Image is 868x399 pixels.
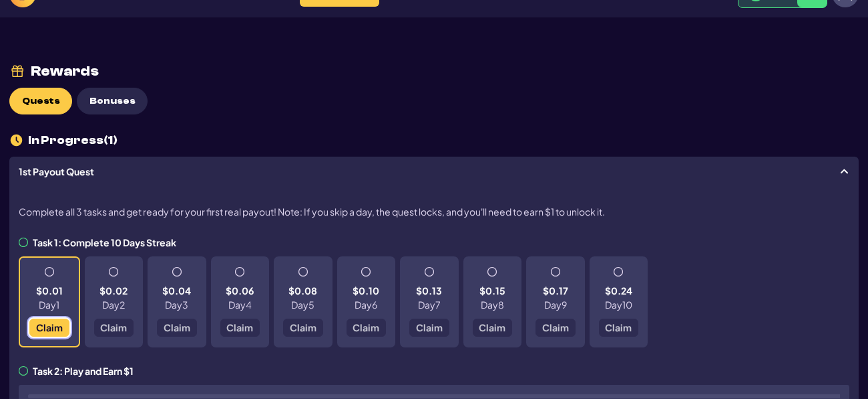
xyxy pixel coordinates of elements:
p: $0.04 [162,286,191,295]
p: Day 1 [39,300,59,309]
p: Day 8 [481,300,504,309]
p: $0.10 [353,286,379,295]
h3: Task 2: Play and Earn $1 [19,366,134,376]
button: Quests [9,88,72,114]
p: Day 3 [165,300,188,309]
p: Day 4 [228,300,252,309]
p: $0.24 [605,286,632,295]
img: rewards [9,63,26,80]
p: Day 7 [418,300,441,309]
p: Day 2 [102,300,125,309]
a: 1st Payout Quest [9,157,859,186]
span: Complete all 3 tasks and get ready for your first real payout! Note: If you skip a day, the quest... [19,205,605,219]
img: icon [9,133,23,147]
span: Bonuses [89,96,136,107]
p: $0.15 [479,286,505,295]
p: $0.08 [288,286,317,295]
p: Day 10 [605,300,632,309]
button: Claim [29,319,69,337]
button: Bonuses [77,88,148,114]
p: $0.13 [416,286,442,295]
div: Rewards [31,64,99,78]
h2: In Progress ( 1 ) [9,133,859,147]
p: $0.06 [226,286,254,295]
p: $0.17 [543,286,568,295]
p: Day 6 [355,300,377,309]
span: 1st Payout Quest [19,167,839,176]
span: Quests [22,96,60,107]
h3: Task 1: Complete 10 Days Streak [19,238,176,247]
p: Day 5 [291,300,314,309]
p: $0.01 [36,286,63,295]
p: $0.02 [99,286,128,295]
p: Day 9 [544,300,567,309]
span: Claim [36,323,63,332]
